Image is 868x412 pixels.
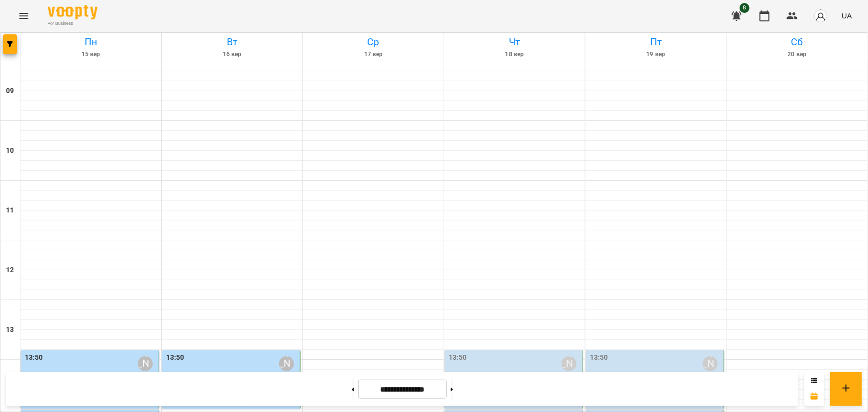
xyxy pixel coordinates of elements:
[12,4,36,28] button: Menu
[587,34,725,50] h6: Пт
[446,50,583,59] h6: 18 вер
[48,20,97,27] span: For Business
[6,205,14,216] h6: 11
[590,352,608,363] label: 13:50
[304,50,442,59] h6: 17 вер
[138,356,153,371] div: Котлярова Юлія Борисівна
[279,356,294,371] div: Котлярова Юлія Борисівна
[163,50,301,59] h6: 16 вер
[6,86,14,97] h6: 09
[166,352,185,363] label: 13:50
[6,324,14,335] h6: 13
[304,34,442,50] h6: Ср
[838,6,856,25] button: UA
[814,9,828,23] img: avatar_s.png
[22,50,160,59] h6: 15 вер
[446,34,583,50] h6: Чт
[6,265,14,276] h6: 12
[728,50,866,59] h6: 20 вер
[587,50,725,59] h6: 19 вер
[48,5,97,19] img: Voopty Logo
[562,356,577,371] div: Котлярова Юлія Борисівна
[740,3,750,13] span: 8
[6,145,14,156] h6: 10
[163,34,301,50] h6: Вт
[842,10,852,21] span: UA
[728,34,866,50] h6: Сб
[22,34,160,50] h6: Пн
[449,352,467,363] label: 13:50
[25,352,43,363] label: 13:50
[703,356,718,371] div: Котлярова Юлія Борисівна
